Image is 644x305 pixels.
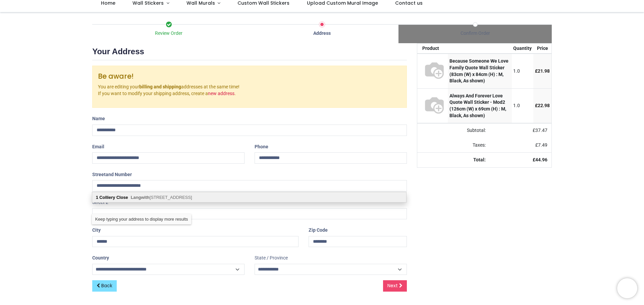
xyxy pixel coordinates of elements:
b: Colliery [99,195,115,200]
span: Back [101,282,112,289]
th: Quantity [512,44,534,54]
span: 37.47 [535,128,547,133]
span: and Number [106,172,132,177]
strong: £ [533,157,547,162]
iframe: Brevo live chat [617,278,637,298]
span: 21.98 [538,68,550,74]
a: Back [92,280,117,292]
label: Phone [255,141,268,153]
b: billing and shipping [139,84,181,89]
label: State / Province [255,252,288,264]
strong: Total: [473,157,486,162]
span: [STREET_ADDRESS] [131,195,192,200]
div: address list [92,192,406,203]
b: 1 [96,195,98,200]
span: 44.96 [535,157,547,162]
b: Close [116,195,128,200]
div: 1.0 [513,68,532,75]
label: Name [92,113,105,125]
label: Country [92,252,109,264]
span: £ [535,103,550,108]
span: 7.49 [538,142,547,148]
span: 22.98 [538,103,550,108]
td: Taxes: [417,138,490,153]
th: Price [533,44,551,54]
div: 1.0 [513,102,532,109]
strong: Because Someone We Love Family Quote Wall Sticker (83cm (W) x 84cm (H) : M, Black, As shown) [449,58,508,83]
span: £ [533,128,547,133]
div: Confirm Order [398,30,552,37]
img: S67799 - [WS-15978-M-F-000000] Because Someone We Love Family Quote Wall Sticker (83cm (W) x 84cm... [422,58,446,82]
img: S67799 - [WS-15647-M-F-000000] Always And Forever Love Quote Wall Sticker - Mod2 (126cm (W) x 69c... [422,93,446,117]
span: £ [535,68,550,74]
td: Subtotal: [417,123,490,138]
div: Address [246,30,399,37]
a: new address [208,91,234,96]
span: Next [387,282,398,289]
h4: Be aware! [98,71,401,81]
div: Keep typing your address to display more results [92,214,192,224]
span: £ [535,142,547,148]
th: Product [417,44,448,54]
label: Email [92,141,104,153]
b: Langwith [131,195,150,200]
p: You are editing your addresses at the same time! If you want to modify your shipping address, cre... [98,84,401,97]
label: City [92,225,101,236]
strong: Always And Forever Love Quote Wall Sticker - Mod2 (126cm (W) x 69cm (H) : M, Black, As shown) [449,93,506,118]
label: Zip Code [309,225,328,236]
label: Street [92,169,132,180]
h2: Your Address [92,46,407,60]
div: Review Order [92,30,246,37]
a: Next [383,280,407,292]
